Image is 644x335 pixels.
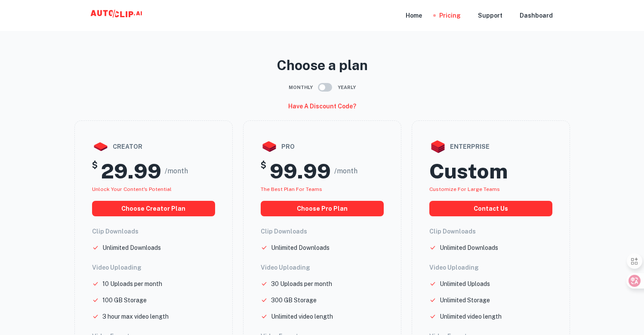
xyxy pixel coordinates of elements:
[74,55,570,76] p: Choose a plan
[102,295,147,305] p: 100 GB Storage
[261,159,266,184] h5: $
[261,263,384,272] h6: Video Uploading
[102,243,161,252] p: Unlimited Downloads
[92,263,215,272] h6: Video Uploading
[102,312,169,321] p: 3 hour max video length
[261,138,384,155] div: pro
[334,166,357,176] span: /month
[92,138,215,155] div: creator
[429,186,500,192] span: Customize for large teams
[102,279,162,289] p: 10 Uploads per month
[271,295,317,305] p: 300 GB Storage
[261,227,384,236] h6: Clip Downloads
[271,243,330,252] p: Unlimited Downloads
[261,186,322,192] span: The best plan for teams
[440,243,498,252] p: Unlimited Downloads
[101,159,161,184] h2: 29.99
[92,227,215,236] h6: Clip Downloads
[429,138,552,155] div: enterprise
[165,166,188,176] span: /month
[429,263,552,272] h6: Video Uploading
[429,201,552,216] button: Contact us
[92,201,215,216] button: choose creator plan
[261,201,384,216] button: choose pro plan
[440,295,490,305] p: Unlimited Storage
[440,279,490,289] p: Unlimited Uploads
[289,84,313,91] span: Monthly
[92,186,172,192] span: Unlock your Content's potential
[92,159,98,184] h5: $
[429,227,552,236] h6: Clip Downloads
[285,99,360,114] button: Have a discount code?
[288,101,356,111] h6: Have a discount code?
[271,279,332,289] p: 30 Uploads per month
[429,159,508,184] h2: Custom
[270,159,331,184] h2: 99.99
[338,84,356,91] span: Yearly
[271,312,333,321] p: Unlimited video length
[440,312,502,321] p: Unlimited video length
